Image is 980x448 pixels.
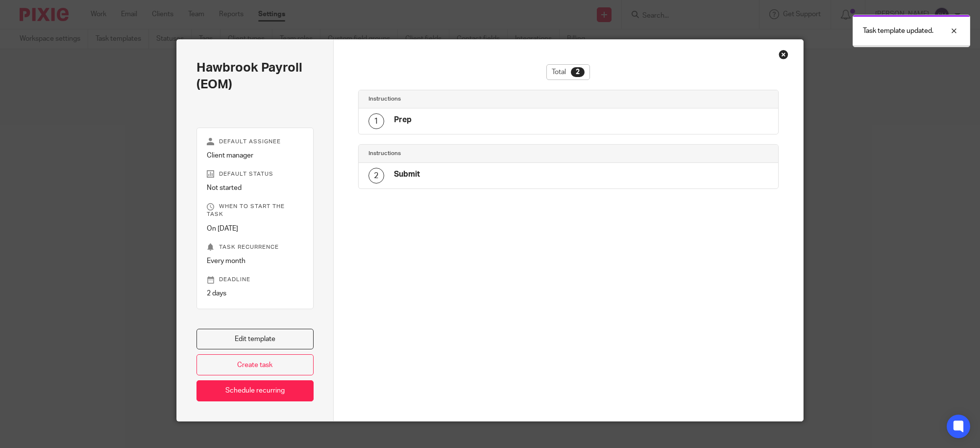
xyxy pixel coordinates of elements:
[207,289,303,298] p: 2 days
[779,50,788,59] div: Close this dialog window
[207,151,303,160] p: Client manager
[546,64,590,80] div: Total
[394,115,412,125] h4: Prep
[196,329,314,350] a: Edit template
[207,256,303,266] p: Every month
[207,203,303,218] p: When to start the task
[207,276,303,284] p: Deadline
[207,170,303,178] p: Default status
[571,67,585,77] div: 2
[368,95,568,103] h4: Instructions
[368,113,384,129] div: 1
[207,138,303,146] p: Default assignee
[368,150,568,158] h4: Instructions
[196,59,314,93] h2: Hawbrook Payroll (EOM)
[207,243,303,251] p: Task recurrence
[863,26,933,36] p: Task template updated.
[207,183,303,193] p: Not started
[394,169,420,180] h4: Submit
[368,168,384,184] div: 2
[196,380,314,401] a: Schedule recurring
[196,354,314,375] a: Create task
[207,224,303,234] p: On [DATE]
